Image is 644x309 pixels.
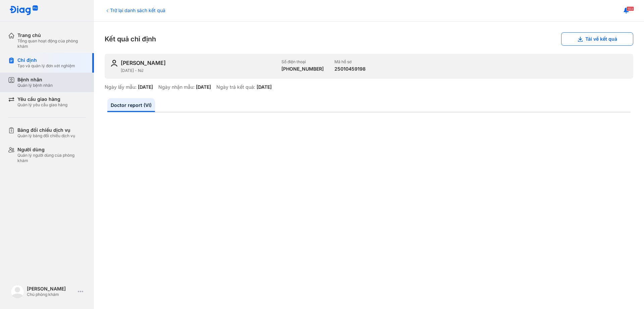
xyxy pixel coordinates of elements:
div: 25010459198 [334,66,366,72]
img: logo [11,285,24,298]
div: Tổng quan hoạt động của phòng khám [17,38,86,49]
div: Kết quả chỉ định [105,32,633,46]
div: [PERSON_NAME] [27,286,75,292]
button: Tải về kết quả [561,32,633,46]
div: Ngày trả kết quả: [216,84,255,90]
div: Số điện thoại [281,59,324,65]
div: Bảng đối chiếu dịch vụ [17,127,75,133]
div: Quản lý bảng đối chiếu dịch vụ [17,133,75,139]
img: logo [9,5,38,16]
div: Ngày lấy mẫu: [105,84,137,90]
div: Mã hồ sơ [334,59,366,65]
span: 103 [627,6,634,11]
div: [DATE] [257,84,272,90]
div: Trang chủ [17,32,86,38]
div: Chủ phòng khám [27,292,75,297]
div: [DATE] [138,84,153,90]
div: Chỉ định [17,57,75,63]
div: [PERSON_NAME] [121,59,166,67]
div: Trở lại danh sách kết quả [105,7,165,14]
div: Tạo và quản lý đơn xét nghiệm [17,63,75,69]
a: Doctor report (VI) [107,98,155,112]
div: Quản lý bệnh nhân [17,83,53,88]
div: Ngày nhận mẫu: [158,84,195,90]
div: [PHONE_NUMBER] [281,66,324,72]
div: [DATE] - Nữ [121,68,276,73]
div: Bệnh nhân [17,77,53,83]
div: Quản lý người dùng của phòng khám [17,153,86,163]
div: Yêu cầu giao hàng [17,96,67,102]
div: Quản lý yêu cầu giao hàng [17,102,67,108]
div: Người dùng [17,147,86,153]
img: user-icon [110,59,118,67]
div: [DATE] [196,84,211,90]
